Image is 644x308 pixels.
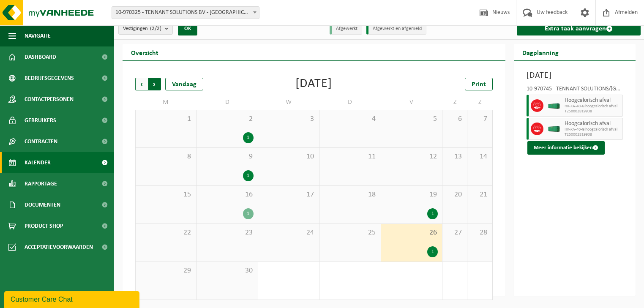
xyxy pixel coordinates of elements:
div: 1 [243,170,254,181]
span: Print [472,81,486,88]
span: T250002819938 [565,109,621,114]
div: 1 [243,132,254,143]
span: 10-970325 - TENNANT SOLUTIONS BV - MECHELEN [112,7,259,19]
span: 23 [201,228,253,237]
span: Navigatie [25,25,51,46]
span: 10 [262,152,315,161]
div: 1 [427,208,438,219]
span: Rapportage [25,173,57,194]
span: 2 [201,114,253,124]
span: Hoogcalorisch afval [565,97,621,104]
td: Z [442,95,467,110]
iframe: chat widget [4,289,141,308]
span: HK-XA-40-G hoogcalorisch afval [565,104,621,109]
span: Hoogcalorisch afval [565,120,621,127]
h3: [DATE] [527,69,623,82]
span: Kalender [25,152,51,173]
button: Meer informatie bekijken [527,141,605,155]
span: 24 [262,228,315,237]
span: 10-970325 - TENNANT SOLUTIONS BV - MECHELEN [112,6,259,19]
span: 19 [385,190,438,199]
span: Vorige [135,78,148,90]
img: HK-XA-30-GN-00 [548,103,560,109]
span: 28 [472,228,488,237]
span: 12 [385,152,438,161]
a: Print [465,78,493,90]
div: 1 [427,246,438,257]
button: Vestigingen(2/2) [118,22,173,35]
span: 18 [324,190,376,199]
span: Product Shop [25,215,63,237]
button: OK [178,22,197,35]
span: Dashboard [25,46,56,68]
span: 9 [201,152,253,161]
div: 10-970745 - TENNANT SOLUTIONS/[GEOGRAPHIC_DATA] - [GEOGRAPHIC_DATA] [527,86,623,95]
h2: Dagplanning [514,44,567,60]
span: 4 [324,114,376,124]
span: 3 [262,114,315,124]
div: [DATE] [295,78,332,90]
div: Vandaag [165,78,203,90]
img: HK-XA-40-GN-00 [548,126,560,132]
span: Volgende [148,78,161,90]
span: 7 [472,114,488,124]
count: (2/2) [150,26,161,31]
a: Extra taak aanvragen [517,22,641,35]
span: Contactpersonen [25,89,74,110]
h2: Overzicht [123,44,167,60]
span: 17 [262,190,315,199]
div: 1 [243,208,254,219]
span: 20 [447,190,463,199]
span: T250002819938 [565,132,621,137]
span: Gebruikers [25,110,56,131]
span: 27 [447,228,463,237]
td: V [381,95,442,110]
span: 30 [201,266,253,275]
span: 6 [447,114,463,124]
span: Documenten [25,194,60,215]
span: 26 [385,228,438,237]
span: 1 [140,114,192,124]
span: HK-XA-40-G hoogcalorisch afval [565,127,621,132]
span: 29 [140,266,192,275]
td: D [196,95,258,110]
span: 8 [140,152,192,161]
span: Bedrijfsgegevens [25,68,74,89]
span: 14 [472,152,488,161]
span: Contracten [25,131,57,152]
td: Z [467,95,492,110]
td: W [258,95,319,110]
span: 21 [472,190,488,199]
span: Vestigingen [123,22,161,35]
li: Afgewerkt [330,23,362,35]
span: 25 [324,228,376,237]
span: 5 [385,114,438,124]
span: 15 [140,190,192,199]
td: D [319,95,381,110]
span: 13 [447,152,463,161]
span: 22 [140,228,192,237]
li: Afgewerkt en afgemeld [366,23,426,35]
span: 11 [324,152,376,161]
span: Acceptatievoorwaarden [25,237,93,258]
span: 16 [201,190,253,199]
td: M [135,95,196,110]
